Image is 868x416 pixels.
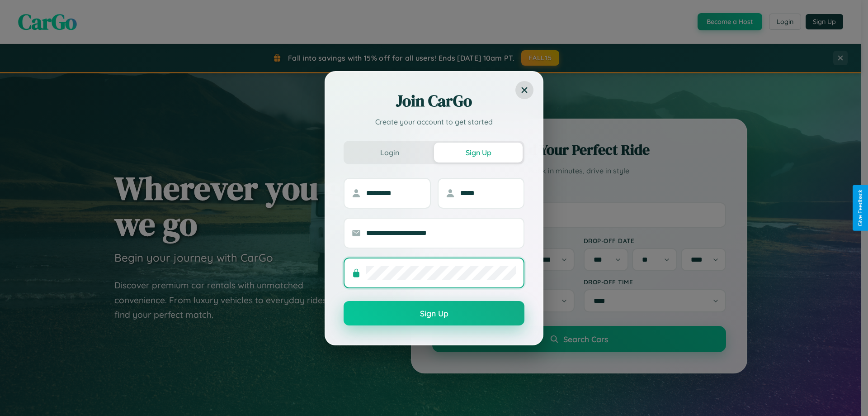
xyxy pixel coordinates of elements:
h2: Join CarGo [344,90,524,112]
div: Give Feedback [857,190,863,226]
button: Sign Up [434,143,523,163]
button: Sign Up [344,301,524,325]
button: Login [345,143,434,163]
p: Create your account to get started [344,116,524,127]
